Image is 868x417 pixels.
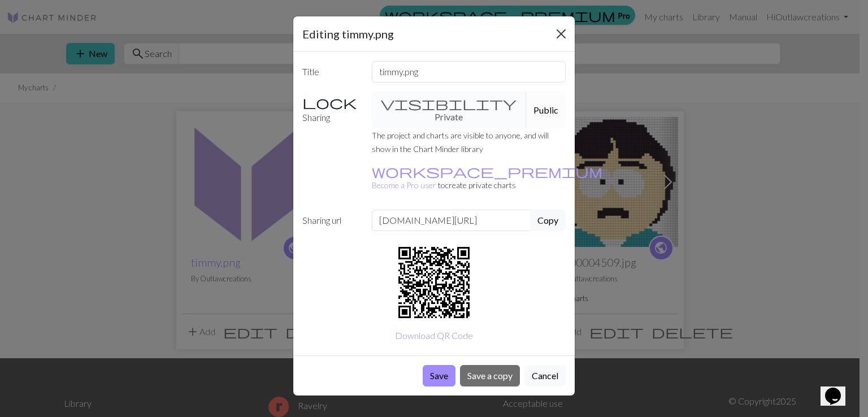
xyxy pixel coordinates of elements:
[302,25,394,42] h5: Editing timmy.png
[296,61,365,82] label: Title
[372,163,602,179] span: workspace_premium
[524,365,566,386] button: Cancel
[296,210,365,231] label: Sharing url
[388,325,480,346] button: Download QR Code
[530,210,566,231] button: Copy
[296,92,365,128] label: Sharing
[526,92,566,128] button: Public
[552,25,570,43] button: Close
[460,365,520,386] button: Save a copy
[423,365,455,386] button: Save
[372,167,602,190] small: to create private charts
[372,131,549,154] small: The project and charts are visible to anyone, and will show in the Chart Minder library
[372,167,602,190] a: Become a Pro user
[821,372,857,406] iframe: chat widget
